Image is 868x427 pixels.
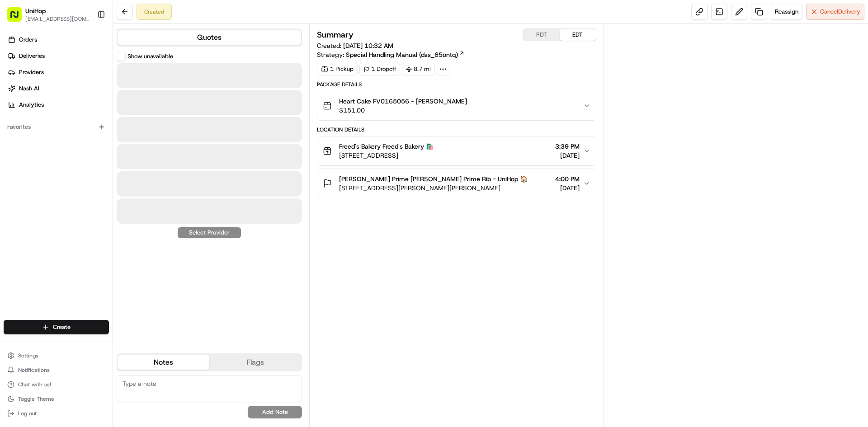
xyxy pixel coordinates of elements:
span: 4:00 PM [555,174,580,183]
span: $151.00 [339,106,467,115]
span: [DATE] [555,183,580,192]
button: [EMAIL_ADDRESS][DOMAIN_NAME] [25,15,90,23]
button: Create [4,320,109,334]
div: Package Details [317,81,596,88]
span: Chat with us! [18,381,51,388]
span: [DATE] 10:32 AM [343,42,393,50]
span: Toggle Theme [18,395,54,403]
span: Settings [18,352,38,359]
h3: Summary [317,31,354,39]
div: 8.7 mi [402,63,435,75]
div: 1 Dropoff [359,63,400,75]
span: Freed's Bakery Freed's Bakery 🛍️ [339,142,434,151]
span: Deliveries [19,52,45,60]
a: Analytics [4,98,113,112]
span: [STREET_ADDRESS][PERSON_NAME][PERSON_NAME] [339,183,528,192]
div: 1 Pickup [317,63,358,75]
span: Created: [317,41,393,50]
button: Notes [118,355,209,370]
span: Notifications [18,366,50,374]
button: UniHop[EMAIL_ADDRESS][DOMAIN_NAME] [4,4,94,25]
span: [PERSON_NAME] Prime [PERSON_NAME] Prime Rib - UniHop 🏠 [339,174,528,183]
span: Special Handling Manual (dss_65ontq) [346,50,458,59]
span: Log out [18,410,37,417]
button: Flags [209,355,301,370]
button: Quotes [118,30,301,45]
button: Toggle Theme [4,393,109,405]
label: Show unavailable [127,52,173,61]
span: Orders [19,36,37,44]
button: Settings [4,349,109,362]
span: 3:39 PM [555,142,580,151]
div: Favorites [4,120,109,134]
button: CancelDelivery [806,4,864,20]
span: [STREET_ADDRESS] [339,151,434,160]
button: EDT [560,29,596,41]
span: Providers [19,68,44,76]
button: [PERSON_NAME] Prime [PERSON_NAME] Prime Rib - UniHop 🏠[STREET_ADDRESS][PERSON_NAME][PERSON_NAME]4... [317,169,595,198]
button: PDT [524,29,560,41]
button: Log out [4,407,109,420]
button: Freed's Bakery Freed's Bakery 🛍️[STREET_ADDRESS]3:39 PM[DATE] [317,136,595,165]
span: Cancel Delivery [820,8,860,16]
span: Create [53,323,71,331]
span: [DATE] [555,151,580,160]
a: Nash AI [4,81,113,96]
button: Heart Cake FV0165056 - [PERSON_NAME]$151.00 [317,91,595,120]
a: Deliveries [4,49,113,63]
span: Nash AI [19,84,39,93]
div: Strategy: [317,50,465,59]
div: Location Details [317,126,596,133]
span: Reassign [775,8,798,16]
button: Chat with us! [4,378,109,391]
span: Heart Cake FV0165056 - [PERSON_NAME] [339,97,467,106]
a: Providers [4,65,113,80]
span: Analytics [19,101,44,109]
button: Reassign [771,4,802,20]
button: UniHop [25,6,46,15]
a: Orders [4,33,113,47]
button: Notifications [4,364,109,376]
a: Special Handling Manual (dss_65ontq) [346,50,465,59]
